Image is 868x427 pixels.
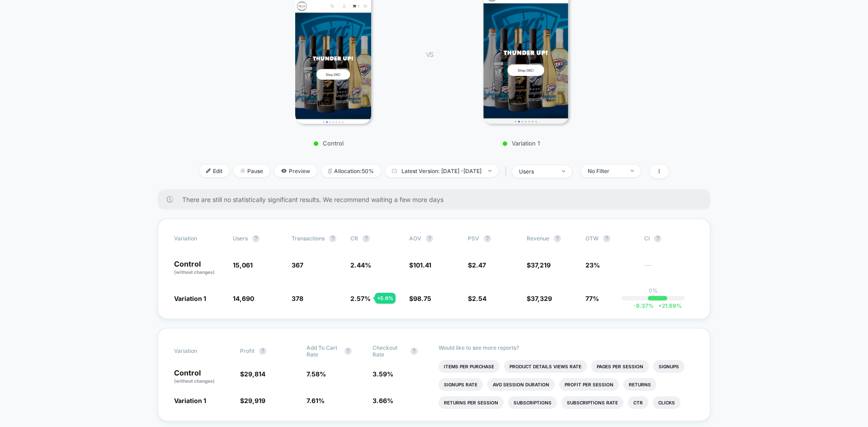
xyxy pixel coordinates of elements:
[631,170,634,172] img: end
[250,140,408,147] p: Control
[644,235,694,242] span: CI
[628,396,648,409] li: Ctr
[233,295,254,302] span: 14,690
[307,370,326,378] span: 7.58 %
[174,235,224,242] span: Variation
[503,165,512,178] span: |
[409,235,421,242] span: AOV
[240,397,265,404] span: $
[559,378,619,391] li: Profit Per Session
[350,295,371,302] span: 2.57 %
[562,170,565,172] img: end
[654,235,661,242] button: ?
[439,360,500,373] li: Items Per Purchase
[519,168,555,175] div: users
[508,396,557,409] li: Subscriptions
[652,294,654,300] p: |
[585,295,599,302] span: 77%
[199,165,229,177] span: Edit
[392,169,397,173] img: calendar
[363,235,370,242] button: ?
[240,347,255,354] span: Profit
[527,261,551,269] span: $
[585,261,600,269] span: 23%
[487,378,555,391] li: Avg Session Duration
[274,165,317,177] span: Preview
[244,370,265,378] span: 29,814
[206,169,211,173] img: edit
[234,165,270,177] span: Pause
[241,169,245,173] img: end
[439,344,694,351] p: Would like to see more reports?
[488,170,491,172] img: end
[654,302,682,309] span: 21.69 %
[472,295,486,302] span: 2.54
[373,370,393,378] span: 3.59 %
[442,140,600,147] p: Variation 1
[468,295,486,302] span: $
[409,261,431,269] span: $
[472,261,486,269] span: 2.47
[350,235,358,242] span: CR
[174,260,224,276] p: Control
[561,396,623,409] li: Subscriptions Rate
[653,360,684,373] li: Signups
[292,235,325,242] span: Transactions
[385,165,498,177] span: Latest Version: [DATE] - [DATE]
[653,396,680,409] li: Clicks
[649,287,658,294] p: 0%
[329,235,336,242] button: ?
[585,235,635,242] span: OTW
[307,344,340,358] span: Add To Cart Rate
[373,344,406,358] span: Checkout Rate
[439,378,483,391] li: Signups Rate
[409,295,431,302] span: $
[174,397,206,404] span: Variation 1
[375,293,396,304] div: + 5.6 %
[413,295,431,302] span: 98.75
[307,397,325,404] span: 7.61 %
[426,51,433,58] span: VS
[350,261,371,269] span: 2.44 %
[554,235,561,242] button: ?
[240,370,265,378] span: $
[633,302,654,309] span: -8.37 %
[233,261,253,269] span: 15,061
[484,235,491,242] button: ?
[328,169,332,174] img: rebalance
[531,295,552,302] span: 37,329
[623,378,656,391] li: Returns
[174,369,231,385] p: Control
[321,165,381,177] span: Allocation: 50%
[174,378,215,384] span: (without changes)
[527,295,552,302] span: $
[292,295,303,302] span: 378
[344,347,352,355] button: ?
[468,235,479,242] span: PSV
[259,347,266,355] button: ?
[644,263,694,276] span: ---
[439,396,504,409] li: Returns Per Session
[658,302,662,309] span: +
[174,295,206,302] span: Variation 1
[527,235,549,242] span: Revenue
[182,196,692,203] span: There are still no statistically significant results. We recommend waiting a few more days
[252,235,259,242] button: ?
[426,235,433,242] button: ?
[603,235,610,242] button: ?
[591,360,649,373] li: Pages Per Session
[233,235,248,242] span: users
[174,344,224,358] span: Variation
[588,168,624,174] div: No Filter
[292,261,303,269] span: 367
[413,261,431,269] span: 101.41
[373,397,393,404] span: 3.66 %
[174,269,215,275] span: (without changes)
[531,261,551,269] span: 37,219
[244,397,265,404] span: 29,919
[410,347,418,355] button: ?
[468,261,486,269] span: $
[504,360,587,373] li: Product Details Views Rate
